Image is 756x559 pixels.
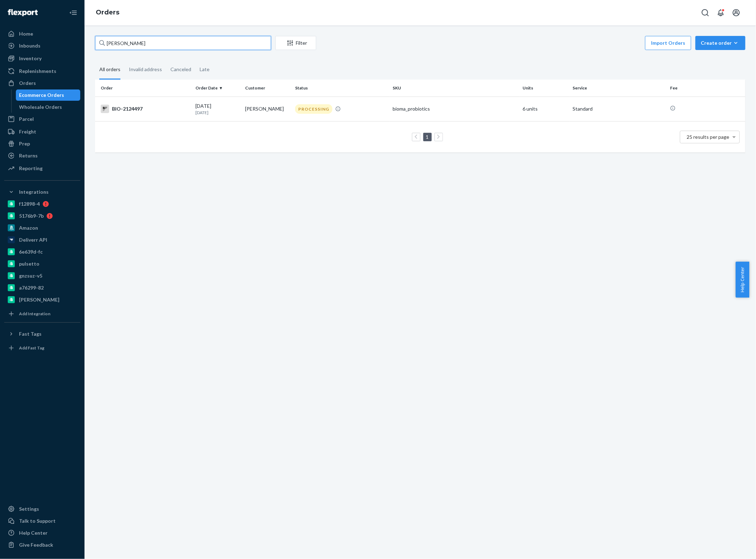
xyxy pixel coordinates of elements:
[19,529,48,536] div: Help Center
[4,198,80,210] a: f12898-4
[19,200,40,207] div: f12898-4
[393,105,517,112] div: bioma_probiotics
[19,30,33,37] div: Home
[19,236,47,243] div: Deliverr API
[520,80,570,97] th: Units
[19,224,38,231] div: Amazon
[19,116,34,123] div: Parcel
[19,345,44,351] div: Add Fast Tag
[4,308,80,319] a: Add Integration
[4,282,80,293] a: a76299-82
[19,165,43,172] div: Reporting
[4,28,80,39] a: Home
[4,234,80,246] a: Deliverr API
[19,248,43,255] div: 6e639d-fc
[19,505,39,513] div: Settings
[95,36,271,50] input: Search orders
[4,66,80,77] a: Replenishments
[390,80,520,97] th: SKU
[95,80,193,97] th: Order
[19,140,30,147] div: Prep
[195,110,240,116] p: [DATE]
[4,258,80,269] a: pulsetto
[19,80,36,87] div: Orders
[4,294,80,305] a: [PERSON_NAME]
[16,101,81,113] a: Wholesale Orders
[19,517,56,524] div: Talk to Support
[645,36,691,50] button: Import Orders
[570,80,667,97] th: Service
[8,9,38,16] img: Flexport logo
[4,222,80,234] a: Amazon
[4,527,80,539] a: Help Center
[19,152,38,159] div: Returns
[19,296,60,303] div: [PERSON_NAME]
[4,126,80,137] a: Freight
[19,284,44,291] div: a76299-82
[19,128,36,135] div: Freight
[698,6,712,20] button: Open Search Box
[19,260,39,267] div: pulsetto
[520,97,570,121] td: 6 units
[4,53,80,64] a: Inventory
[195,103,240,116] div: [DATE]
[425,134,430,140] a: Page 1 is your current page
[129,60,162,79] div: Invalid address
[200,60,210,79] div: Late
[170,60,191,79] div: Canceled
[101,105,190,113] div: BIO-2124497
[245,85,290,91] div: Customer
[96,8,119,16] a: Orders
[19,68,56,75] div: Replenishments
[99,60,120,80] div: All orders
[4,186,80,198] button: Integrations
[714,6,728,20] button: Open notifications
[243,97,293,121] td: [PERSON_NAME]
[193,80,243,97] th: Order Date
[66,6,80,20] button: Close Navigation
[4,270,80,281] a: gnzsuz-v5
[4,246,80,257] a: 6e639d-fc
[19,212,44,219] div: 5176b9-7b
[4,113,80,125] a: Parcel
[687,134,730,140] span: 25 results per page
[4,503,80,515] a: Settings
[4,40,80,51] a: Inbounds
[16,89,81,101] a: Ecommerce Orders
[4,138,80,149] a: Prep
[736,262,749,298] button: Help Center
[19,541,53,548] div: Give Feedback
[4,515,80,527] a: Talk to Support
[19,311,50,317] div: Add Integration
[729,6,743,20] button: Open account menu
[573,105,664,112] p: Standard
[667,80,745,97] th: Fee
[695,36,745,50] button: Create order
[4,539,80,551] button: Give Feedback
[4,210,80,222] a: 5176b9-7b
[4,163,80,174] a: Reporting
[19,188,49,195] div: Integrations
[4,342,80,354] a: Add Fast Tag
[19,92,64,99] div: Ecommerce Orders
[701,39,740,46] div: Create order
[4,328,80,340] button: Fast Tags
[4,77,80,89] a: Orders
[275,36,316,50] button: Filter
[276,39,316,46] div: Filter
[19,330,42,337] div: Fast Tags
[19,104,62,111] div: Wholesale Orders
[19,272,42,279] div: gnzsuz-v5
[90,2,125,23] ol: breadcrumbs
[295,104,332,114] div: PROCESSING
[19,42,40,49] div: Inbounds
[4,150,80,161] a: Returns
[19,55,42,62] div: Inventory
[292,80,390,97] th: Status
